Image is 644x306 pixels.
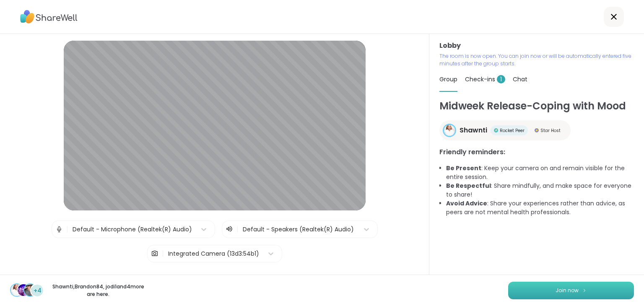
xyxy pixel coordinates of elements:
[540,127,561,134] span: Star Host
[51,283,145,298] p: Shawnti , Brandon84 , jodi1 and 4 more are here.
[439,147,634,157] h3: Friendly reminders:
[465,75,505,83] span: Check-ins
[500,127,525,134] span: Rocket Peer
[439,120,571,140] a: ShawntiShawntiRocket PeerRocket PeerStar HostStar Host
[513,75,527,83] span: Chat
[446,164,634,182] li: : Keep your camera on and remain visible for the entire session.
[508,282,634,299] button: Join now
[446,199,634,217] li: : Share your experiences rather than advice, as peers are not mental health professionals.
[439,75,457,83] span: Group
[151,245,158,262] img: Camera
[18,284,29,296] img: Brandon84
[497,75,505,83] span: 1
[73,225,192,234] div: Default - Microphone (Realtek(R) Audio)
[11,284,23,296] img: Shawnti
[444,125,455,136] img: Shawnti
[34,286,42,295] span: +4
[446,182,634,199] li: : Share mindfully, and make space for everyone to share!
[162,245,164,262] span: |
[446,199,487,207] b: Avoid Advice
[236,224,239,234] span: |
[55,221,63,238] img: Microphone
[439,52,634,67] p: The room is now open. You can join now or will be automatically entered five minutes after the gr...
[168,269,262,287] button: Test speaker and microphone
[535,128,539,132] img: Star Host
[168,249,259,258] div: Integrated Camera (13d3:54b1)
[556,287,579,294] span: Join now
[446,182,491,190] b: Be Respectful
[171,274,258,282] span: Test speaker and microphone
[24,284,36,296] img: jodi1
[439,41,634,51] h3: Lobby
[460,125,487,135] span: Shawnti
[439,99,634,114] h1: Midweek Release-Coping with Mood
[494,128,498,132] img: Rocket Peer
[20,7,78,26] img: ShareWell Logo
[446,164,481,172] b: Be Present
[66,221,68,238] span: |
[582,288,587,293] img: ShareWell Logomark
